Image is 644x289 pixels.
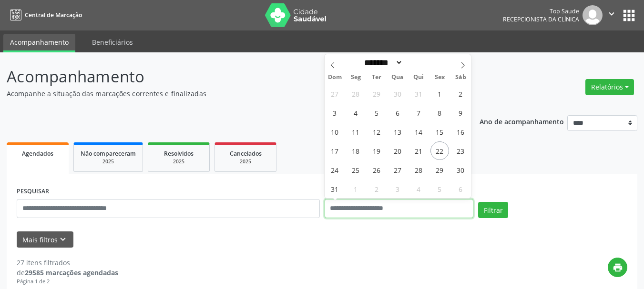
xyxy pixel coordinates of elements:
[164,149,194,158] span: Resolvidos
[22,149,53,158] span: Agendados
[503,7,579,15] div: Top Saude
[326,103,344,122] span: Agosto 3, 2025
[606,9,617,19] i: 
[81,158,136,165] div: 2025
[345,74,366,80] span: Seg
[430,84,449,103] span: Agosto 1, 2025
[409,84,428,103] span: Julho 31, 2025
[17,278,118,286] div: Página 1 de 2
[58,234,68,245] i: keyboard_arrow_down
[326,160,344,179] span: Agosto 24, 2025
[451,141,470,160] span: Agosto 23, 2025
[326,179,344,198] span: Agosto 31, 2025
[326,84,344,103] span: Julho 27, 2025
[613,262,623,273] i: print
[347,141,365,160] span: Agosto 18, 2025
[583,5,603,25] img: img
[430,160,449,179] span: Agosto 29, 2025
[409,103,428,122] span: Agosto 7, 2025
[25,268,118,277] strong: 29585 marcações agendadas
[368,141,386,160] span: Agosto 19, 2025
[409,160,428,179] span: Agosto 28, 2025
[503,15,579,23] span: Recepcionista da clínica
[230,149,262,158] span: Cancelados
[388,160,407,179] span: Agosto 27, 2025
[347,179,365,198] span: Setembro 1, 2025
[17,184,49,199] label: PESQUISAR
[347,84,365,103] span: Julho 28, 2025
[430,179,449,198] span: Setembro 5, 2025
[450,74,471,80] span: Sáb
[388,141,407,160] span: Agosto 20, 2025
[368,179,386,198] span: Setembro 2, 2025
[388,122,407,141] span: Agosto 13, 2025
[388,179,407,198] span: Setembro 3, 2025
[478,202,508,218] button: Filtrar
[409,141,428,160] span: Agosto 21, 2025
[222,158,269,165] div: 2025
[603,5,621,25] button: 
[387,74,408,80] span: Qua
[326,141,344,160] span: Agosto 17, 2025
[608,258,627,277] button: print
[408,74,429,80] span: Qui
[85,34,140,50] a: Beneficiários
[17,258,118,268] div: 27 itens filtrados
[347,103,365,122] span: Agosto 4, 2025
[480,115,564,127] p: Ano de acompanhamento
[429,74,450,80] span: Sex
[325,74,346,80] span: Dom
[388,103,407,122] span: Agosto 6, 2025
[451,103,470,122] span: Agosto 9, 2025
[17,231,73,248] button: Mais filtroskeyboard_arrow_down
[17,268,118,278] div: de
[621,7,637,24] button: apps
[585,79,634,95] button: Relatórios
[409,122,428,141] span: Agosto 14, 2025
[403,58,434,68] input: Year
[3,34,75,52] a: Acompanhamento
[25,11,82,19] span: Central de Marcação
[430,141,449,160] span: Agosto 22, 2025
[368,103,386,122] span: Agosto 5, 2025
[430,122,449,141] span: Agosto 15, 2025
[7,89,448,99] p: Acompanhe a situação das marcações correntes e finalizadas
[7,65,448,89] p: Acompanhamento
[368,84,386,103] span: Julho 29, 2025
[7,7,82,23] a: Central de Marcação
[430,103,449,122] span: Agosto 8, 2025
[368,160,386,179] span: Agosto 26, 2025
[347,122,365,141] span: Agosto 11, 2025
[326,122,344,141] span: Agosto 10, 2025
[409,179,428,198] span: Setembro 4, 2025
[451,122,470,141] span: Agosto 16, 2025
[155,158,203,165] div: 2025
[451,179,470,198] span: Setembro 6, 2025
[451,160,470,179] span: Agosto 30, 2025
[366,74,387,80] span: Ter
[368,122,386,141] span: Agosto 12, 2025
[388,84,407,103] span: Julho 30, 2025
[361,58,403,68] select: Month
[81,149,136,158] span: Não compareceram
[347,160,365,179] span: Agosto 25, 2025
[451,84,470,103] span: Agosto 2, 2025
